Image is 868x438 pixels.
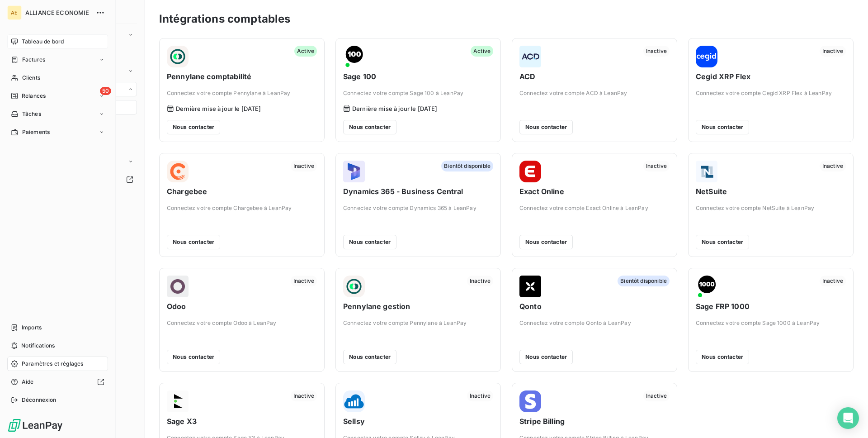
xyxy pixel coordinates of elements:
span: Connectez votre compte Chargebee à LeanPay [167,204,317,212]
span: Connectez votre compte Pennylane à LeanPay [167,89,317,97]
span: 50 [100,87,111,95]
span: Inactive [643,390,670,401]
button: Nous contacter [696,120,749,134]
span: Pennylane gestion [343,301,493,312]
span: ALLIANCE ECONOMIE [25,9,90,16]
span: Aide [22,378,34,386]
button: Nous contacter [343,120,396,134]
button: Nous contacter [167,235,220,249]
span: Connectez votre compte ACD à LeanPay [519,89,670,97]
span: Chargebee [167,186,317,197]
img: Sellsy logo [343,390,365,412]
span: Stripe Billing [519,416,670,427]
img: Sage FRP 1000 logo [696,276,717,297]
img: Exact Online logo [519,161,541,182]
button: Nous contacter [167,350,220,364]
span: Inactive [467,276,493,286]
img: Sage X3 logo [167,390,189,412]
button: Nous contacter [519,350,573,364]
img: Pennylane gestion logo [343,276,365,297]
span: Inactive [291,390,317,401]
span: Connectez votre compte Exact Online à LeanPay [519,204,670,212]
span: Inactive [820,46,846,57]
button: Nous contacter [167,120,220,134]
h3: Intégrations comptables [159,11,290,27]
img: ACD logo [519,46,541,67]
button: Nous contacter [696,350,749,364]
span: Bientôt disponible [441,161,493,171]
span: Connectez votre compte Pennylane à LeanPay [343,319,493,327]
span: Connectez votre compte Dynamics 365 à LeanPay [343,204,493,212]
span: Active [294,46,317,57]
div: AE [7,5,22,20]
span: Paramètres et réglages [22,360,83,368]
span: Connectez votre compte Cegid XRP Flex à LeanPay [696,89,846,97]
span: ACD [519,71,670,82]
a: Aide [7,375,108,389]
img: Odoo logo [167,276,189,297]
span: Connectez votre compte Odoo à LeanPay [167,319,317,327]
span: Inactive [291,161,317,171]
span: Pennylane comptabilité [167,71,317,82]
button: Nous contacter [343,235,396,249]
span: Cegid XRP Flex [696,71,846,82]
span: NetSuite [696,186,846,197]
span: Sage X3 [167,416,317,427]
span: Imports [22,324,42,332]
button: Nous contacter [519,235,573,249]
span: Sage 100 [343,71,493,82]
span: Paiements [22,128,50,136]
img: Qonto logo [519,276,541,297]
span: Tableau de bord [22,38,64,46]
button: Nous contacter [343,350,396,364]
span: Sellsy [343,416,493,427]
span: Relances [22,92,46,100]
span: Dernière mise à jour le [DATE] [176,105,261,112]
button: Nous contacter [519,120,573,134]
span: Inactive [643,46,670,57]
img: Pennylane comptabilité logo [167,46,189,67]
img: NetSuite logo [696,161,717,182]
img: Sage 100 logo [343,46,365,67]
span: Exact Online [519,186,670,197]
span: Sage FRP 1000 [696,301,846,312]
button: Nous contacter [696,235,749,249]
div: Open Intercom Messenger [837,407,859,429]
span: Inactive [291,276,317,286]
span: Connectez votre compte Qonto à LeanPay [519,319,670,327]
span: Connectez votre compte Sage 100 à LeanPay [343,89,493,97]
span: Inactive [643,161,670,171]
span: Connectez votre compte Sage 1000 à LeanPay [696,319,846,327]
span: Inactive [820,276,846,286]
img: Stripe Billing logo [519,390,541,412]
span: Factures [22,56,45,64]
img: Cegid XRP Flex logo [696,46,717,67]
span: Odoo [167,301,317,312]
span: Inactive [820,161,846,171]
span: Connectez votre compte NetSuite à LeanPay [696,204,846,212]
img: Logo LeanPay [7,418,63,433]
span: Clients [22,74,40,82]
span: Bientôt disponible [618,276,670,286]
span: Notifications [21,342,55,350]
span: Inactive [467,390,493,401]
span: Déconnexion [22,396,57,404]
span: Qonto [519,301,670,312]
img: Chargebee logo [167,161,189,182]
span: Tâches [22,110,41,118]
span: Dernière mise à jour le [DATE] [352,105,438,112]
span: Active [471,46,493,57]
img: Dynamics 365 - Business Central logo [343,161,365,182]
span: Dynamics 365 - Business Central [343,186,493,197]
